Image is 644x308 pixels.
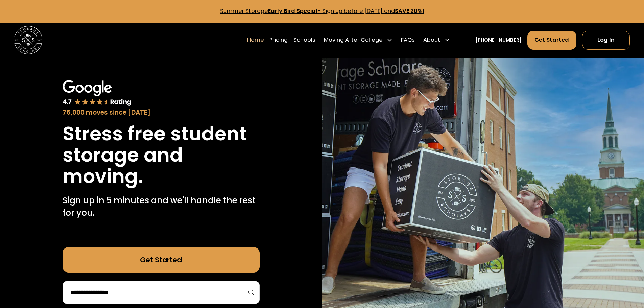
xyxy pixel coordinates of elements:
[63,108,260,117] div: 75,000 moves since [DATE]
[63,123,260,187] h1: Stress free student storage and moving.
[63,247,260,273] a: Get Started
[293,30,315,50] a: Schools
[247,30,264,50] a: Home
[401,30,415,50] a: FAQs
[269,30,288,50] a: Pricing
[324,36,383,44] div: Moving After College
[63,194,260,219] p: Sign up in 5 minutes and we'll handle the rest for you.
[268,7,317,15] strong: Early Bird Special
[220,7,424,15] a: Summer StorageEarly Bird Special- Sign up before [DATE] andSAVE 20%!
[421,30,453,50] div: About
[475,37,522,44] a: [PHONE_NUMBER]
[321,30,396,50] div: Moving After College
[582,31,630,50] a: Log In
[63,80,132,106] img: Google 4.7 star rating
[423,36,440,44] div: About
[14,26,42,54] img: Storage Scholars main logo
[527,31,577,50] a: Get Started
[14,26,42,54] a: home
[395,7,424,15] strong: SAVE 20%!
